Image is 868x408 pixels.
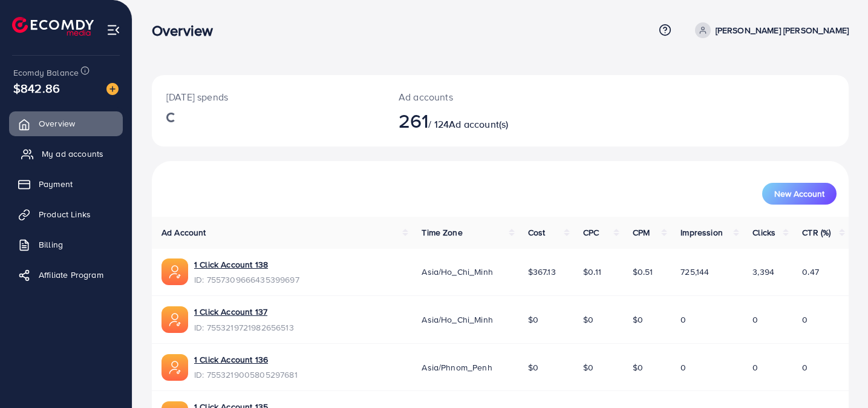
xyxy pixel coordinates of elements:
[9,202,123,226] a: Product Links
[39,239,63,251] span: Billing
[106,83,119,95] img: image
[528,361,538,373] span: $0
[817,354,859,399] iframe: Chat
[583,226,599,239] span: CPC
[9,142,123,166] a: My ad accounts
[528,226,546,239] span: Cost
[162,258,188,285] img: ic-ads-acc.e4c84228.svg
[802,266,819,278] span: 0.47
[194,369,298,381] span: ID: 7553219005805297681
[162,306,188,333] img: ic-ads-acc.e4c84228.svg
[42,148,103,160] span: My ad accounts
[528,314,538,326] span: $0
[39,117,75,130] span: Overview
[802,361,808,373] span: 0
[802,226,830,239] span: CTR (%)
[752,266,774,278] span: 3,394
[422,314,493,326] span: Asia/Ho_Chi_Minh
[152,22,223,39] h3: Overview
[13,79,60,97] span: $842.86
[762,183,837,205] button: New Account
[528,266,556,278] span: $367.13
[13,67,79,79] span: Ecomdy Balance
[39,269,103,281] span: Affiliate Program
[752,314,758,326] span: 0
[9,263,123,287] a: Affiliate Program
[194,274,299,286] span: ID: 7557309666435399697
[399,90,544,104] p: Ad accounts
[422,361,492,373] span: Asia/Phnom_Penh
[194,321,294,334] span: ID: 7553219721982656513
[633,226,650,239] span: CPM
[633,314,643,326] span: $0
[716,23,849,38] p: [PERSON_NAME] [PERSON_NAME]
[633,266,653,278] span: $0.51
[399,109,544,132] h2: / 124
[774,189,824,198] span: New Account
[162,354,188,381] img: ic-ads-acc.e4c84228.svg
[39,178,73,190] span: Payment
[162,226,206,239] span: Ad Account
[802,314,808,326] span: 0
[752,226,775,239] span: Clicks
[422,266,493,278] span: Asia/Ho_Chi_Minh
[399,107,428,134] span: 261
[9,232,123,257] a: Billing
[690,22,849,38] a: [PERSON_NAME] [PERSON_NAME]
[680,226,723,239] span: Impression
[166,90,370,104] p: [DATE] spends
[194,354,268,366] a: 1 Click Account 136
[583,314,593,326] span: $0
[9,172,123,196] a: Payment
[633,361,643,373] span: $0
[39,208,91,220] span: Product Links
[680,361,686,373] span: 0
[449,117,508,131] span: Ad account(s)
[9,111,123,136] a: Overview
[680,314,686,326] span: 0
[422,226,462,239] span: Time Zone
[106,23,120,37] img: menu
[194,306,267,318] a: 1 Click Account 137
[583,361,593,373] span: $0
[752,361,758,373] span: 0
[583,266,601,278] span: $0.11
[680,266,709,278] span: 725,144
[194,258,268,271] a: 1 Click Account 138
[12,17,94,36] img: logo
